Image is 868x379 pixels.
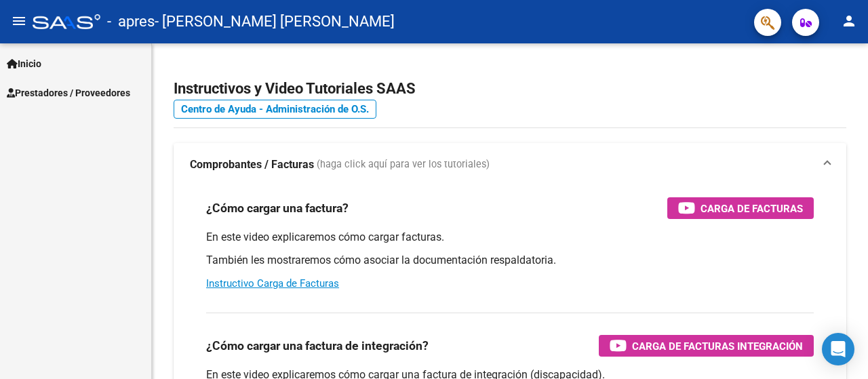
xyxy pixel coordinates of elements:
span: Carga de Facturas [701,200,803,217]
a: Instructivo Carga de Facturas [206,277,339,290]
p: En este video explicaremos cómo cargar facturas. [206,230,814,245]
span: - apres [107,7,155,37]
span: Inicio [7,56,41,71]
button: Carga de Facturas [667,197,814,219]
mat-icon: menu [11,13,27,29]
h3: ¿Cómo cargar una factura de integración? [206,336,429,355]
h3: ¿Cómo cargar una factura? [206,199,349,218]
span: (haga click aquí para ver los tutoriales) [317,157,490,172]
mat-icon: person [841,13,857,29]
a: Centro de Ayuda - Administración de O.S. [174,100,376,119]
span: - [PERSON_NAME] [PERSON_NAME] [155,7,395,37]
button: Carga de Facturas Integración [599,335,814,357]
p: También les mostraremos cómo asociar la documentación respaldatoria. [206,253,814,268]
span: Carga de Facturas Integración [632,338,803,355]
h2: Instructivos y Video Tutoriales SAAS [174,76,846,102]
div: Open Intercom Messenger [822,333,854,365]
strong: Comprobantes / Facturas [190,157,314,172]
mat-expansion-panel-header: Comprobantes / Facturas (haga click aquí para ver los tutoriales) [174,143,846,186]
span: Prestadores / Proveedores [7,85,130,100]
